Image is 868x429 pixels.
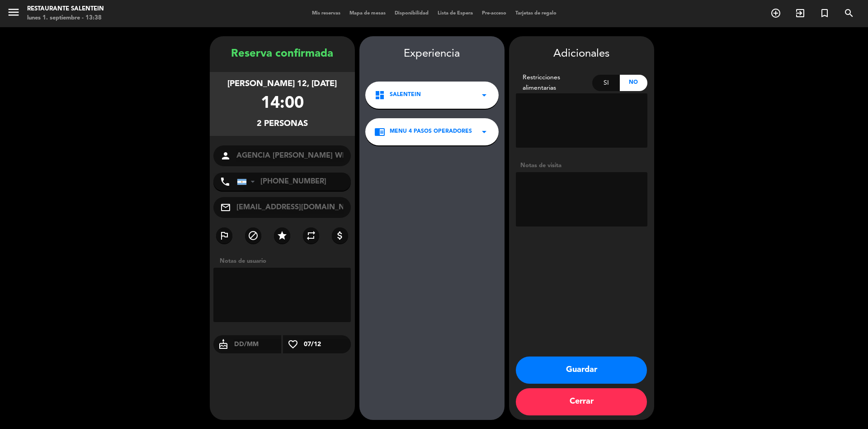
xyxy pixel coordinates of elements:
div: Restaurante Salentein [27,5,104,14]
i: block [248,230,259,241]
div: Notas de visita [516,161,647,170]
div: Si [592,75,620,91]
span: Lista de Espera [433,11,477,16]
i: arrow_drop_down [479,90,490,101]
span: Mapa de mesas [345,11,390,16]
i: attach_money [335,230,345,241]
button: Guardar [516,357,647,384]
i: dashboard [374,90,385,101]
i: menu [7,5,20,19]
i: phone [220,176,231,187]
div: Notas de usuario [215,256,355,266]
div: No [620,75,647,91]
span: Salentein [390,91,421,100]
span: Mis reservas [307,11,345,16]
i: exit_to_app [795,8,806,19]
div: Reserva confirmada [210,45,355,63]
input: DD/MM [233,339,282,350]
i: outlined_flag [219,230,230,241]
div: 2 personas [257,117,308,130]
div: Restricciones alimentarias [516,72,593,93]
i: mail_outline [220,202,231,213]
i: favorite_border [283,339,303,350]
span: Pre-acceso [477,11,511,16]
i: add_circle_outline [770,8,781,19]
div: Argentina: +54 [237,173,258,190]
button: Cerrar [516,388,647,415]
input: DD/MM [303,339,351,350]
span: Disponibilidad [390,11,433,16]
i: turned_in_not [819,8,830,19]
button: menu [7,5,20,22]
i: person [220,150,231,161]
i: star [277,230,288,241]
i: search [844,8,854,19]
i: cake [213,339,233,350]
span: Menu 4 pasos operadores [390,127,472,136]
div: Adicionales [516,45,647,63]
i: repeat [306,230,316,241]
div: 14:00 [261,91,304,117]
div: lunes 1. septiembre - 13:38 [27,14,104,23]
div: [PERSON_NAME] 12, [DATE] [227,77,337,91]
i: arrow_drop_down [479,126,490,137]
span: Tarjetas de regalo [511,11,561,16]
div: Experiencia [359,45,505,63]
i: chrome_reader_mode [374,126,385,137]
